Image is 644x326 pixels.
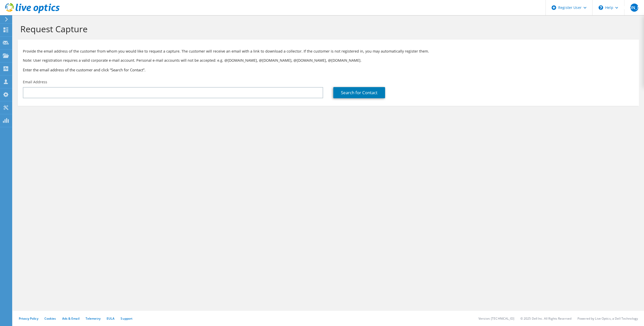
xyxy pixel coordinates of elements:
[86,316,101,321] a: Telemetry
[107,316,114,321] a: EULA
[19,316,38,321] a: Privacy Policy
[23,48,634,54] p: Provide the email address of the customer from whom you would like to request a capture. The cust...
[520,316,571,321] li: © 2025 Dell Inc. All Rights Reserved
[44,316,56,321] a: Cookies
[62,316,79,321] a: Ads & Email
[599,5,603,10] svg: \n
[121,316,133,321] a: Support
[23,58,634,63] p: Note: User registration requires a valid corporate e-mail account. Personal e-mail accounts will ...
[630,4,638,12] span: [PERSON_NAME]
[23,79,47,85] label: Email Address
[23,67,634,73] h3: Enter the email address of the customer and click “Search for Contact”.
[20,24,634,34] h1: Request Capture
[577,316,638,321] li: Powered by Live Optics, a Dell Technology
[478,316,514,321] li: Version: [TECHNICAL_ID]
[333,87,385,98] a: Search for Contact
